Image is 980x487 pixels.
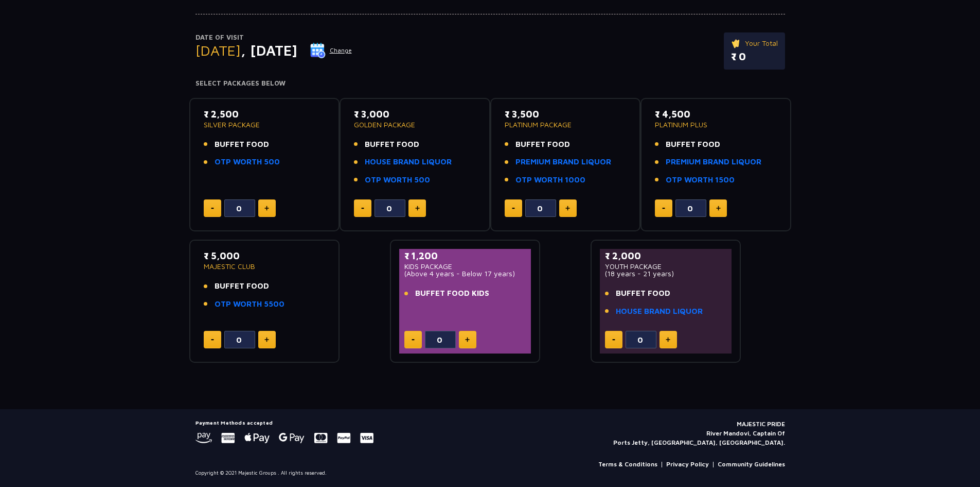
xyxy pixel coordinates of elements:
img: plus [666,337,670,342]
span: BUFFET FOOD [666,139,720,150]
button: Change [310,42,352,59]
img: minus [512,208,515,209]
img: minus [612,339,615,341]
span: [DATE] [195,42,241,59]
p: KIDS PACKAGE [404,263,526,270]
p: MAJESTIC PRIDE River Mandovi, Captain Of Ports Jetty, [GEOGRAPHIC_DATA], [GEOGRAPHIC_DATA]. [613,419,785,447]
a: OTP WORTH 500 [215,156,280,168]
h4: Select Packages Below [195,79,785,88]
p: PLATINUM PACKAGE [505,121,627,128]
img: plus [264,206,269,211]
img: minus [211,208,214,209]
img: plus [565,206,570,211]
p: Copyright © 2021 Majestic Groups . All rights reserved. [195,469,327,477]
a: Privacy Policy [666,460,709,469]
p: (Above 4 years - Below 17 years) [404,270,526,277]
img: minus [662,208,665,209]
a: OTP WORTH 1000 [515,174,585,186]
p: (18 years - 21 years) [605,270,727,277]
p: ₹ 0 [731,49,778,64]
a: OTP WORTH 1500 [666,174,735,186]
p: GOLDEN PACKAGE [354,121,476,128]
p: MAJESTIC CLUB [204,263,326,270]
p: SILVER PACKAGE [204,121,326,128]
img: minus [412,339,415,341]
span: BUFFET FOOD KIDS [415,288,489,299]
img: plus [716,206,721,211]
img: ticket [731,38,742,49]
img: plus [465,337,470,342]
a: HOUSE BRAND LIQUOR [365,156,452,168]
p: ₹ 2,000 [605,249,727,263]
img: minus [361,208,364,209]
a: OTP WORTH 500 [365,174,430,186]
a: PREMIUM BRAND LIQUOR [515,156,611,168]
a: Community Guidelines [718,460,785,469]
p: Date of Visit [195,32,352,43]
img: plus [415,206,420,211]
p: ₹ 5,000 [204,249,326,263]
p: ₹ 4,500 [655,107,777,121]
p: PLATINUM PLUS [655,121,777,128]
a: HOUSE BRAND LIQUOR [616,306,703,317]
p: ₹ 3,500 [505,107,627,121]
span: BUFFET FOOD [215,139,269,150]
a: OTP WORTH 5500 [215,298,284,310]
p: ₹ 3,000 [354,107,476,121]
p: ₹ 1,200 [404,249,526,263]
a: PREMIUM BRAND LIQUOR [666,156,761,168]
span: BUFFET FOOD [215,280,269,292]
span: BUFFET FOOD [365,139,419,150]
p: Your Total [731,38,778,49]
img: minus [211,339,214,341]
h5: Payment Methods accepted [195,419,373,426]
span: , [DATE] [241,42,297,59]
span: BUFFET FOOD [515,139,570,150]
p: ₹ 2,500 [204,107,326,121]
span: BUFFET FOOD [616,288,670,299]
a: Terms & Conditions [598,460,657,469]
img: plus [264,337,269,342]
p: YOUTH PACKAGE [605,263,727,270]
